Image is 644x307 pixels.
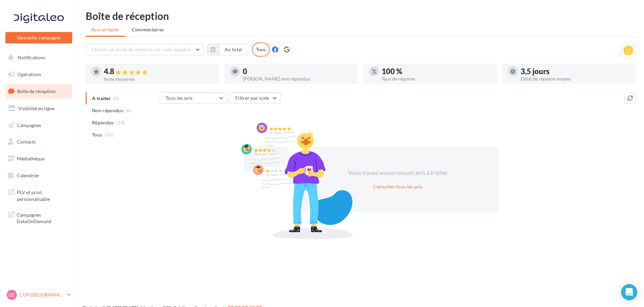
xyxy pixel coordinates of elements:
[4,118,74,132] a: Campagnes
[17,210,69,225] span: Campagnes DataOnDemand
[4,152,74,166] a: Médiathèque
[17,188,69,202] span: PLV et print personnalisable
[4,135,74,149] a: Contacts
[18,105,54,111] span: Visibilité en ligne
[621,284,637,300] div: Open Intercom Messenger
[17,122,41,128] span: Campagnes
[5,288,72,301] a: CC CUP [GEOGRAPHIC_DATA]
[4,185,74,205] a: PLV et print personnalisable
[4,51,71,65] button: Notifications
[92,119,114,126] span: Répondus
[92,131,102,138] span: Tous
[104,68,214,75] div: 4.8
[86,11,636,21] div: Boîte de réception
[20,291,64,298] p: CUP [GEOGRAPHIC_DATA]
[86,44,204,55] button: Choisir un point de vente ou un code magasin
[243,68,353,75] div: 0
[104,77,214,82] div: Note moyenne
[5,32,72,43] button: Nouvelle campagne
[521,68,631,75] div: 3,5 jours
[17,156,45,161] span: Médiathèque
[17,139,36,145] span: Contacts
[252,42,270,57] div: Tous
[17,173,39,178] span: Calendrier
[91,47,191,52] span: Choisir un point de vente ou un code magasin
[18,71,41,77] span: Opérations
[18,55,45,60] span: Notifications
[4,101,74,116] a: Visibilité en ligne
[243,76,353,81] div: [PERSON_NAME] non répondus
[382,68,492,75] div: 100 %
[4,67,74,82] a: Opérations
[4,168,74,183] a: Calendrier
[166,95,193,101] span: Tous les avis
[521,76,631,81] div: Délai de réponse moyen
[160,92,227,104] button: Tous les avis
[207,44,248,55] button: Au total
[4,208,74,227] a: Campagnes DataOnDemand
[132,27,164,32] span: Commentaires
[126,108,132,113] span: (0)
[116,120,125,125] span: (33)
[105,132,113,137] span: (33)
[17,88,56,94] span: Boîte de réception
[92,107,123,114] span: Non répondus
[4,84,74,98] a: Boîte de réception
[9,291,15,298] span: CC
[382,76,492,81] div: Taux de réponse
[340,168,456,177] div: Vous n'avez aucun nouvel avis à traiter
[219,44,248,55] button: Au total
[230,92,281,104] button: Filtrer par note
[370,183,425,191] button: Consulter tous les avis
